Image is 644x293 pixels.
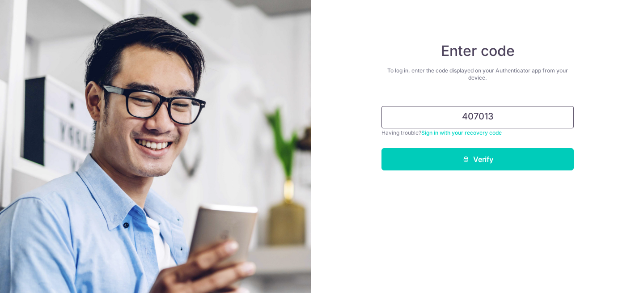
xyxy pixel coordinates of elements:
[381,42,574,60] h4: Enter code
[381,128,574,137] div: Having trouble?
[381,106,574,128] input: Enter 6 digit code
[381,67,574,81] div: To log in, enter the code displayed on your Authenticator app from your device.
[381,148,574,170] button: Verify
[421,129,502,136] a: Sign in with your recovery code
